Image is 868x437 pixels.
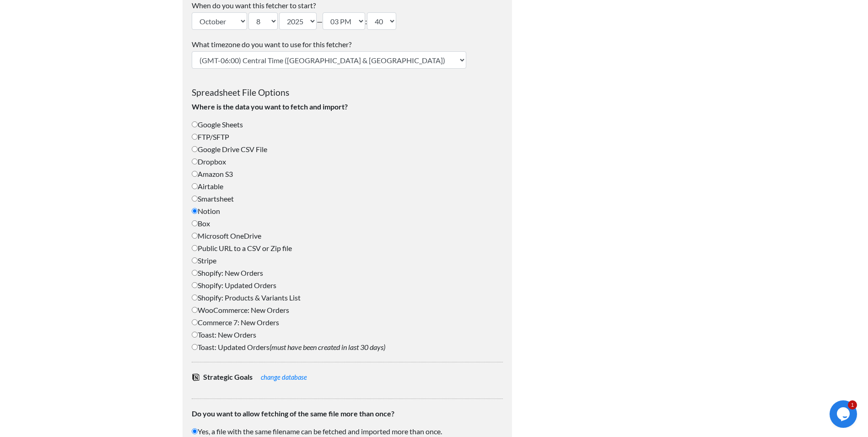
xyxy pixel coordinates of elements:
[192,134,198,140] input: FTP/SFTP
[192,280,503,291] label: Shopify: Updated Orders
[192,329,503,340] label: Toast: New Orders
[192,78,503,98] h3: Spreadsheet File Options
[192,268,503,279] label: Shopify: New Orders
[192,39,503,50] label: What timezone do you want to use for this fetcher?
[192,171,198,177] input: Amazon S3
[192,196,198,202] input: Smartsheet
[192,206,503,217] label: Notion
[192,183,198,189] input: Airtable
[192,243,503,254] label: Public URL to a CSV or Zip file
[192,146,198,152] input: Google Drive CSV File
[192,193,503,204] label: Smartsheet
[192,317,503,328] label: Commerce 7: New Orders
[192,255,503,266] label: Stripe
[192,208,198,214] input: Notion
[192,426,503,437] label: Yes, a file with the same filename can be fetched and imported more than once.
[830,400,859,428] iframe: chat widget
[192,119,503,130] label: Google Sheets
[192,257,198,263] input: Stripe
[192,158,198,164] input: Dropbox
[192,292,503,303] label: Shopify: Products & Variants List
[192,270,198,276] input: Shopify: New Orders
[192,295,198,300] input: Shopify: Products & Variants List
[192,282,198,288] input: Shopify: Updated Orders
[192,305,503,316] label: WooCommerce: New Orders
[192,428,198,434] input: Yes, a file with the same filename can be fetched and imported more than once.
[192,230,503,241] label: Microsoft OneDrive
[192,121,198,127] input: Google Sheets
[270,343,385,351] i: (must have been created in last 30 days)
[192,181,503,192] label: Airtable
[192,144,503,155] label: Google Drive CSV File
[192,131,503,142] label: FTP/SFTP
[192,101,503,112] label: Where is the data you want to fetch and import?
[192,218,503,229] label: Box
[192,408,503,419] label: Do you want to allow fetching of the same file more than once?
[192,344,198,350] input: Toast: Updated Orders(must have been created in last 30 days)
[203,372,259,381] span: Strategic Goals
[192,233,198,239] input: Microsoft OneDrive
[192,220,198,226] input: Box
[192,307,198,313] input: WooCommerce: New Orders
[192,319,198,325] input: Commerce 7: New Orders
[192,342,503,353] label: Toast: Updated Orders
[192,156,503,167] label: Dropbox
[261,373,307,381] a: change database
[192,169,503,180] label: Amazon S3
[192,245,198,251] input: Public URL to a CSV or Zip file
[192,332,198,338] input: Toast: New Orders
